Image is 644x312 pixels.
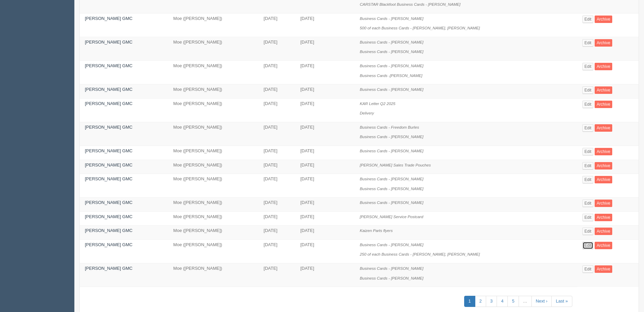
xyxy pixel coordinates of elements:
[582,16,594,23] a: Edit
[360,125,419,129] i: Business Cards - Freedom Burles
[295,84,355,99] td: [DATE]
[85,214,133,219] a: [PERSON_NAME] GMC
[360,252,480,256] i: 250 of each Business Cards - [PERSON_NAME], [PERSON_NAME]
[360,26,480,30] i: 500 of each Business Cards - [PERSON_NAME], [PERSON_NAME]
[168,198,259,212] td: Moe ([PERSON_NAME])
[259,98,295,122] td: [DATE]
[360,2,460,6] i: CARSTAR Blackfoot Business Cards - [PERSON_NAME]
[85,40,133,45] a: [PERSON_NAME] GMC
[595,101,612,108] a: Archive
[360,186,423,191] i: Business Cards - [PERSON_NAME]
[595,124,612,132] a: Archive
[582,242,594,249] a: Edit
[582,265,594,273] a: Edit
[595,228,612,235] a: Archive
[595,242,612,249] a: Archive
[259,263,295,287] td: [DATE]
[582,86,594,94] a: Edit
[360,228,392,233] i: Kaizen Parts flyers
[360,101,395,106] i: KAR Letter Q2 2025
[295,226,355,240] td: [DATE]
[295,146,355,160] td: [DATE]
[595,39,612,47] a: Archive
[259,239,295,263] td: [DATE]
[595,16,612,23] a: Archive
[582,228,594,235] a: Edit
[168,37,259,60] td: Moe ([PERSON_NAME])
[295,239,355,263] td: [DATE]
[360,276,423,280] i: Business Cards - [PERSON_NAME]
[582,148,594,155] a: Edit
[595,63,612,70] a: Archive
[168,239,259,263] td: Moe ([PERSON_NAME])
[497,296,508,307] a: 4
[168,13,259,37] td: Moe ([PERSON_NAME])
[259,174,295,198] td: [DATE]
[295,98,355,122] td: [DATE]
[295,263,355,287] td: [DATE]
[360,177,423,181] i: Business Cards - [PERSON_NAME]
[595,265,612,273] a: Archive
[464,296,475,307] a: 1
[85,87,133,92] a: [PERSON_NAME] GMC
[259,122,295,146] td: [DATE]
[168,174,259,198] td: Moe ([PERSON_NAME])
[360,214,423,219] i: [PERSON_NAME] Service Postcard
[85,101,133,106] a: [PERSON_NAME] GMC
[259,37,295,60] td: [DATE]
[475,296,486,307] a: 2
[85,63,133,68] a: [PERSON_NAME] GMC
[595,162,612,170] a: Archive
[259,211,295,226] td: [DATE]
[582,63,594,70] a: Edit
[595,86,612,94] a: Archive
[582,200,594,207] a: Edit
[486,296,497,307] a: 3
[295,122,355,146] td: [DATE]
[85,125,133,130] a: [PERSON_NAME] GMC
[595,148,612,155] a: Archive
[582,162,594,170] a: Edit
[360,149,423,153] i: Business Cards - [PERSON_NAME]
[531,296,552,307] a: Next ›
[168,211,259,226] td: Moe ([PERSON_NAME])
[295,211,355,226] td: [DATE]
[360,134,423,139] i: Business Cards - [PERSON_NAME]
[295,198,355,212] td: [DATE]
[295,174,355,198] td: [DATE]
[85,16,133,21] a: [PERSON_NAME] GMC
[85,242,133,247] a: [PERSON_NAME] GMC
[582,214,594,221] a: Edit
[168,263,259,287] td: Moe ([PERSON_NAME])
[259,61,295,84] td: [DATE]
[595,214,612,221] a: Archive
[168,61,259,84] td: Moe ([PERSON_NAME])
[582,101,594,108] a: Edit
[360,200,423,205] i: Business Cards - [PERSON_NAME]
[295,61,355,84] td: [DATE]
[85,162,133,167] a: [PERSON_NAME] GMC
[507,296,519,307] a: 5
[259,226,295,240] td: [DATE]
[168,146,259,160] td: Moe ([PERSON_NAME])
[360,87,423,92] i: Business Cards - [PERSON_NAME]
[295,160,355,174] td: [DATE]
[360,73,422,78] i: Business Cards -[PERSON_NAME]
[360,49,423,54] i: Business Cards - [PERSON_NAME]
[519,296,532,307] a: …
[168,84,259,99] td: Moe ([PERSON_NAME])
[259,198,295,212] td: [DATE]
[360,40,423,44] i: Business Cards - [PERSON_NAME]
[259,13,295,37] td: [DATE]
[595,200,612,207] a: Archive
[360,111,374,115] i: Delivery
[582,124,594,132] a: Edit
[85,176,133,181] a: [PERSON_NAME] GMC
[85,266,133,271] a: [PERSON_NAME] GMC
[168,160,259,174] td: Moe ([PERSON_NAME])
[360,63,423,68] i: Business Cards - [PERSON_NAME]
[85,228,133,233] a: [PERSON_NAME] GMC
[551,296,572,307] a: Last »
[360,163,431,167] i: [PERSON_NAME] Sales Trade Pouches
[85,148,133,153] a: [PERSON_NAME] GMC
